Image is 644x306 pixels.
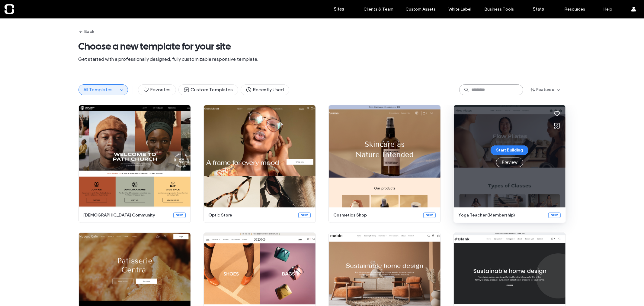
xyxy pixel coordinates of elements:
label: Custom Assets [406,7,436,12]
button: All Templates [79,85,118,95]
label: Business Tools [485,7,514,12]
label: Stats [533,6,544,12]
span: [DEMOGRAPHIC_DATA] community [84,212,170,218]
button: Back [78,27,95,37]
div: New [298,213,311,218]
span: cosmetics shop [334,212,420,218]
div: New [423,213,436,218]
label: Sites [334,6,344,12]
span: yoga teacher (membership) [459,212,545,218]
button: Start Building [491,145,528,155]
span: Recently Used [246,86,284,93]
span: Custom Templates [184,86,233,93]
button: Preview [496,158,523,167]
button: Featured [526,85,566,95]
span: optic store [209,212,295,218]
span: Help [14,4,26,10]
span: Choose a new template for your site [78,40,566,52]
button: Recently Used [241,84,289,95]
span: All Templates [84,87,113,93]
button: Custom Templates [178,84,238,95]
span: Get started with a professionally designed, fully customizable responsive template. [78,56,566,63]
label: White Label [449,7,472,12]
span: Favorites [143,86,171,93]
div: New [548,213,561,218]
div: New [173,213,186,218]
button: Favorites [138,84,176,95]
label: Help [604,7,613,12]
label: Clients & Team [364,7,393,12]
label: Resources [564,7,585,12]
